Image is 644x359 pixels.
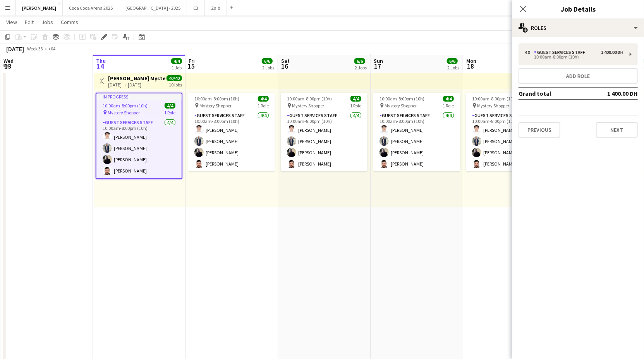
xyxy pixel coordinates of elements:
app-job-card: 10:00am-8:00pm (10h)4/4 Mystery Shopper1 RoleGuest Services Staff4/410:00am-8:00pm (10h)[PERSON_N... [373,93,460,171]
span: 10:00am-8:00pm (10h) [380,96,424,102]
span: 10:00am-8:00pm (10h) [103,103,148,109]
div: 2 Jobs [355,65,367,71]
h3: [PERSON_NAME] Mystery Shopper [108,75,166,82]
button: Next [596,122,638,138]
span: 17 [373,62,383,71]
span: 10:00am-8:00pm (10h) [472,96,517,102]
app-job-card: 10:00am-8:00pm (10h)4/4 Mystery Shopper1 RoleGuest Services Staff4/410:00am-8:00pm (10h)[PERSON_N... [188,93,275,171]
div: Roles [512,19,644,37]
span: Comms [61,19,78,26]
div: [DATE] [6,45,24,53]
span: 10:00am-8:00pm (10h) [194,96,239,102]
span: 4/4 [171,58,182,64]
button: [GEOGRAPHIC_DATA] - 2025 [119,0,187,16]
span: 4/4 [165,103,175,109]
h3: Job Details [512,4,644,14]
span: 1 Role [443,103,454,109]
div: 2 Jobs [262,65,274,71]
span: 6/6 [262,58,273,64]
app-card-role: Guest Services Staff4/410:00am-8:00pm (10h)[PERSON_NAME][PERSON_NAME][PERSON_NAME][PERSON_NAME] [466,111,553,171]
a: Comms [58,17,81,27]
span: 4/4 [258,96,269,102]
app-job-card: In progress10:00am-8:00pm (10h)4/4 Mystery Shopper1 RoleGuest Services Staff4/410:00am-8:00pm (10... [96,93,182,179]
a: Jobs [38,17,56,27]
span: 14 [95,62,106,71]
span: 18 [465,62,476,71]
app-card-role: Guest Services Staff4/410:00am-8:00pm (10h)[PERSON_NAME][PERSON_NAME][PERSON_NAME][PERSON_NAME] [96,118,182,178]
app-card-role: Guest Services Staff4/410:00am-8:00pm (10h)[PERSON_NAME][PERSON_NAME][PERSON_NAME][PERSON_NAME] [281,111,368,171]
span: Wed [3,57,14,64]
span: 6/6 [354,58,365,64]
span: 1 Role [164,110,175,116]
div: 10:00am-8:00pm (10h) [525,55,623,59]
span: 4/4 [350,96,361,102]
div: [DATE] → [DATE] [108,82,166,88]
button: C3 [187,0,205,16]
div: 1 400.00 DH [601,50,623,55]
div: +04 [48,46,55,52]
a: View [3,17,20,27]
span: Mystery Shopper [385,103,417,109]
span: 16 [280,62,290,71]
span: Edit [25,19,34,26]
span: Jobs [41,19,53,26]
a: Edit [22,17,37,27]
span: Week 33 [26,46,45,52]
td: Grand total [519,87,589,100]
span: 6/6 [447,58,458,64]
app-job-card: 10:00am-8:00pm (10h)4/4 Mystery Shopper1 RoleGuest Services Staff4/410:00am-8:00pm (10h)[PERSON_N... [466,93,553,171]
span: View [6,19,17,26]
span: 40/40 [167,75,182,81]
div: In progress [96,93,182,100]
app-card-role: Guest Services Staff4/410:00am-8:00pm (10h)[PERSON_NAME][PERSON_NAME][PERSON_NAME][PERSON_NAME] [373,111,460,171]
td: 1 400.00 DH [589,87,638,100]
app-job-card: 10:00am-8:00pm (10h)4/4 Mystery Shopper1 RoleGuest Services Staff4/410:00am-8:00pm (10h)[PERSON_N... [281,93,368,171]
app-card-role: Guest Services Staff4/410:00am-8:00pm (10h)[PERSON_NAME][PERSON_NAME][PERSON_NAME][PERSON_NAME] [188,111,275,171]
span: Thu [96,57,106,64]
span: Mystery Shopper [199,103,232,109]
button: Previous [519,122,560,138]
div: 4 x [525,50,534,55]
span: Sun [374,57,383,64]
button: Add role [519,68,638,84]
button: [PERSON_NAME] [16,0,63,16]
span: 4/4 [443,96,454,102]
button: Zaid [205,0,227,16]
span: Mystery Shopper [292,103,324,109]
div: 2 Jobs [447,65,459,71]
span: 15 [187,62,195,71]
span: 1 Role [350,103,361,109]
span: 10:00am-8:00pm (10h) [287,96,332,102]
button: Coca Coca Arena 2025 [63,0,119,16]
span: Mystery Shopper [477,103,509,109]
span: Mystery Shopper [108,110,140,116]
span: Fri [189,57,195,64]
div: 1 Job [172,65,182,71]
div: Guest Services Staff [534,50,588,55]
span: Mon [466,57,476,64]
span: 13 [2,62,14,71]
div: 10 jobs [169,81,182,88]
span: 1 Role [258,103,269,109]
span: Sat [281,57,290,64]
